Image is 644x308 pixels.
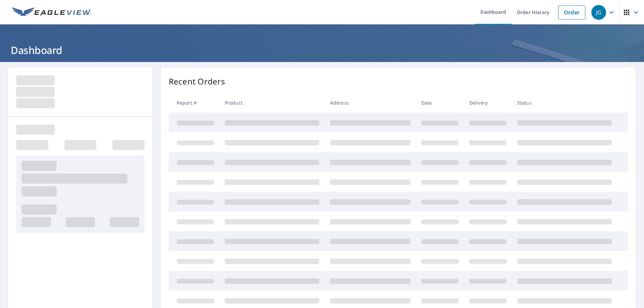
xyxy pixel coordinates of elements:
th: Product [219,93,325,113]
div: JG [591,5,606,20]
th: Status [512,93,617,113]
p: Recent Orders [169,75,225,87]
th: Date [416,93,464,113]
th: Report # [169,93,219,113]
img: EV Logo [12,7,91,17]
a: Order [558,5,585,19]
th: Address [325,93,416,113]
h1: Dashboard [8,43,636,57]
th: Delivery [464,93,512,113]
